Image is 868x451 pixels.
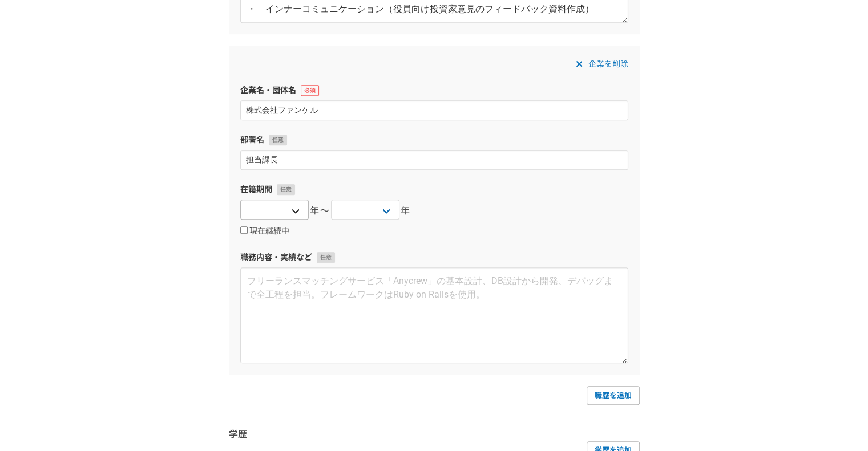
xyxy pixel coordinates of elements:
[310,204,330,218] span: 年〜
[587,386,640,404] a: 職歴を追加
[588,57,628,71] span: 企業を削除
[401,204,411,218] span: 年
[240,100,628,120] input: エニィクルー株式会社
[240,226,248,234] input: 現在継続中
[240,184,628,196] label: 在籍期間
[240,84,628,96] label: 企業名・団体名
[240,134,628,146] label: 部署名
[240,251,628,263] label: 職務内容・実績など
[240,226,289,237] label: 現在継続中
[240,150,628,170] input: 開発2部
[229,428,640,441] h3: 学歴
